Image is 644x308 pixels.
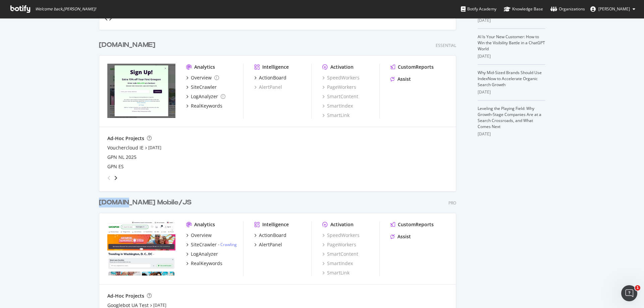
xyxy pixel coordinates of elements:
[191,260,222,267] div: RealKeywords
[322,260,353,267] a: SmartIndex
[322,251,358,257] a: SmartContent
[259,241,282,248] div: AlertPanel
[107,221,175,275] img: groupon.com
[191,251,218,257] div: LogAnalyzer
[322,112,350,119] a: SmartLink
[585,4,641,14] button: [PERSON_NAME]
[322,74,360,81] a: SpeedWorkers
[322,103,353,109] a: SmartIndex
[191,93,218,100] div: LogAnalyzer
[191,232,212,239] div: Overview
[504,6,543,12] div: Knowledge Base
[107,293,144,299] div: Ad-Hoc Projects
[107,64,175,118] img: groupon.ie
[254,232,286,239] a: ActionBoard
[148,145,161,150] a: [DATE]
[254,74,286,81] a: ActionBoard
[330,64,354,70] div: Activation
[322,269,350,276] a: SmartLink
[186,241,237,248] a: SiteCrawler- Crawling
[105,173,113,183] div: angle-left
[262,221,289,228] div: Intelligence
[99,198,192,207] div: [DOMAIN_NAME] Mobile/JS
[191,84,217,90] div: SiteCrawler
[398,64,434,70] div: CustomReports
[153,302,166,308] a: [DATE]
[322,84,356,90] a: PageWorkers
[113,175,118,181] div: angle-right
[397,233,411,240] div: Assist
[461,6,496,12] div: Botify Academy
[390,76,411,82] a: Assist
[448,200,456,206] div: Pro
[390,233,411,240] a: Assist
[262,64,289,70] div: Intelligence
[390,221,434,228] a: CustomReports
[107,144,144,151] a: Vouchercloud IE
[478,17,545,23] div: [DATE]
[191,74,212,81] div: Overview
[218,242,237,247] div: -
[322,232,360,239] a: SpeedWorkers
[478,131,545,137] div: [DATE]
[550,6,585,12] div: Organizations
[478,89,545,95] div: [DATE]
[621,285,637,301] iframe: Intercom live chat
[186,93,225,100] a: LogAnalyzer
[194,64,215,70] div: Analytics
[186,251,218,257] a: LogAnalyzer
[254,84,282,90] a: AlertPanel
[186,74,219,81] a: Overview
[390,64,434,70] a: CustomReports
[478,106,541,129] a: Leveling the Playing Field: Why Growth-Stage Companies Are at a Search Crossroads, and What Comes...
[478,70,542,87] a: Why Mid-Sized Brands Should Use IndexNow to Accelerate Organic Search Growth
[220,242,237,247] a: Crawling
[186,103,222,109] a: RealKeywords
[191,103,222,109] div: RealKeywords
[107,154,137,161] a: GPN NL 2025
[322,241,356,248] a: PageWorkers
[478,34,545,52] a: AI Is Your New Customer: How to Win the Visibility Battle in a ChatGPT World
[254,241,282,248] a: AlertPanel
[194,221,215,228] div: Analytics
[35,6,96,12] span: Welcome back, [PERSON_NAME] !
[191,241,217,248] div: SiteCrawler
[186,260,222,267] a: RealKeywords
[107,163,124,170] a: GPN ES
[330,221,354,228] div: Activation
[99,40,155,50] div: [DOMAIN_NAME]
[99,198,194,207] a: [DOMAIN_NAME] Mobile/JS
[635,285,640,291] span: 1
[259,74,286,81] div: ActionBoard
[397,76,411,82] div: Assist
[398,221,434,228] div: CustomReports
[186,84,217,90] a: SiteCrawler
[598,6,630,12] span: Venkata Narendra Pulipati
[322,93,358,100] a: SmartContent
[259,232,286,239] div: ActionBoard
[436,43,456,48] div: Essential
[478,53,545,59] div: [DATE]
[107,135,144,142] div: Ad-Hoc Projects
[186,232,212,239] a: Overview
[99,40,158,50] a: [DOMAIN_NAME]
